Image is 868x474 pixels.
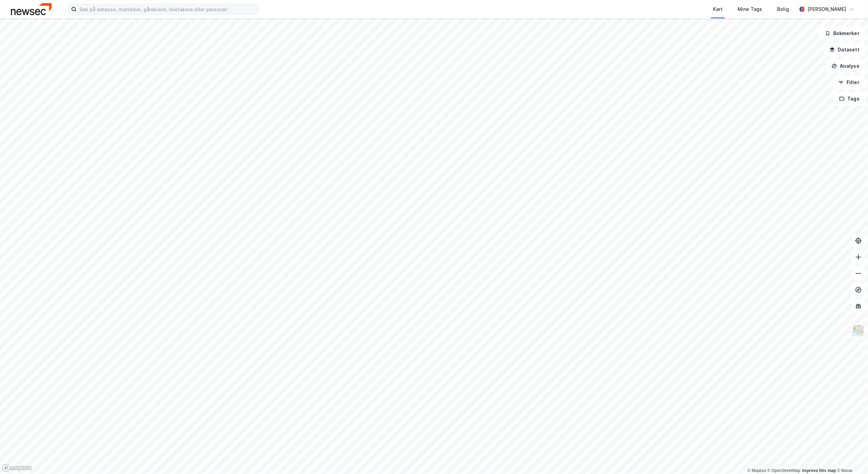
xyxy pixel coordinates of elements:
button: Filter [833,76,865,89]
a: Mapbox [747,468,766,473]
div: Mine Tags [738,5,762,13]
a: Mapbox homepage [2,464,32,472]
div: [PERSON_NAME] [807,5,846,13]
div: Kontrollprogram for chat [834,441,868,474]
img: Z [852,324,865,337]
a: Improve this map [802,468,836,473]
button: Analyse [826,59,865,73]
button: Bokmerker [819,27,865,40]
iframe: Chat Widget [834,441,868,474]
img: newsec-logo.f6e21ccffca1b3a03d2d.png [11,3,52,15]
input: Søk på adresse, matrikkel, gårdeiere, leietakere eller personer [77,4,258,14]
a: OpenStreetMap [768,468,801,473]
button: Tags [834,92,865,106]
button: Datasett [824,43,865,57]
div: Bolig [777,5,789,13]
div: Kart [713,5,723,13]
